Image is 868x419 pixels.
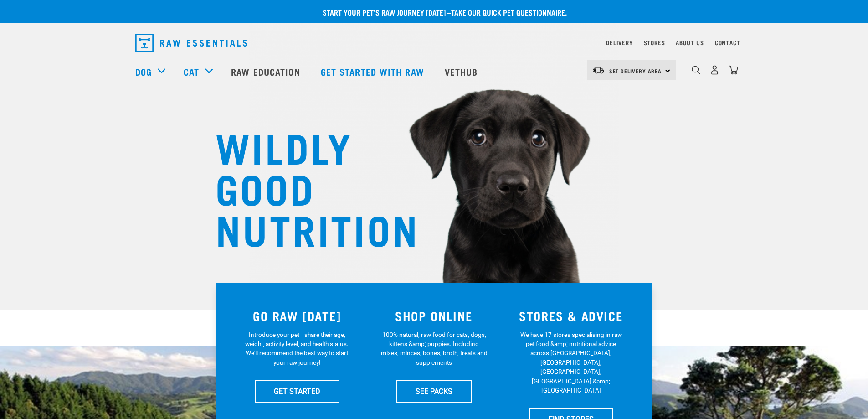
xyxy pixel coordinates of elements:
[606,41,632,44] a: Delivery
[508,309,634,323] h3: STORES & ADVICE
[609,69,662,72] span: Set Delivery Area
[234,309,360,323] h3: GO RAW [DATE]
[518,330,625,395] p: We have 17 stores specialising in raw pet food &amp; nutritional advice across [GEOGRAPHIC_DATA],...
[436,53,489,90] a: Vethub
[396,380,472,403] a: SEE PACKS
[216,125,398,248] h1: WILDLY GOOD NUTRITION
[371,309,497,323] h3: SHOP ONLINE
[692,66,700,74] img: home-icon-1@2x.png
[451,10,567,14] a: take our quick pet questionnaire.
[710,65,719,75] img: user.png
[135,34,247,52] img: Raw Essentials Logo
[243,330,350,367] p: Introduce your pet—share their age, weight, activity level, and health status. We'll recommend th...
[184,65,199,78] a: Cat
[222,53,311,90] a: Raw Education
[592,66,605,74] img: van-moving.png
[312,53,436,90] a: Get started with Raw
[644,41,665,44] a: Stores
[676,41,704,44] a: About Us
[729,65,738,75] img: home-icon@2x.png
[380,330,488,367] p: 100% natural, raw food for cats, dogs, kittens &amp; puppies. Including mixes, minces, bones, bro...
[715,41,740,44] a: Contact
[135,65,152,78] a: Dog
[128,30,740,56] nav: dropdown navigation
[255,380,339,403] a: GET STARTED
